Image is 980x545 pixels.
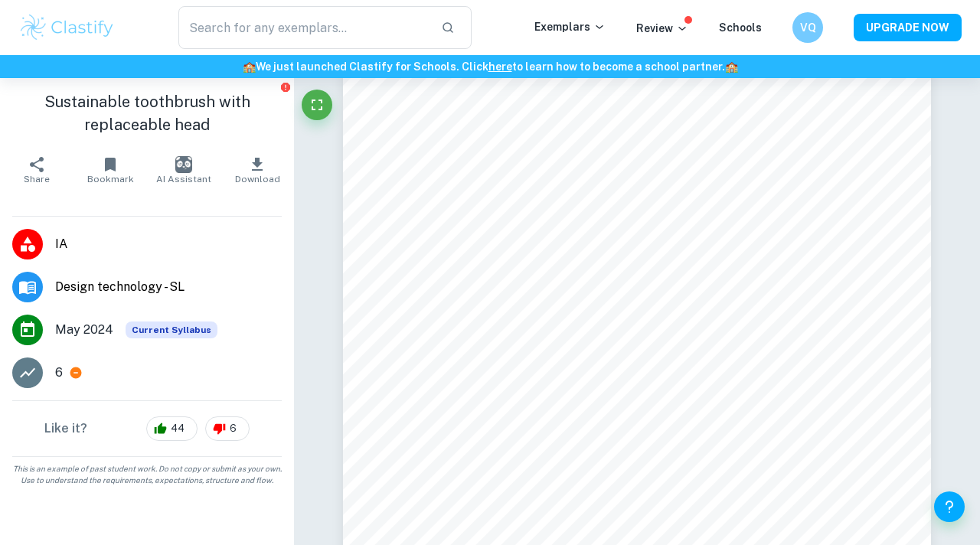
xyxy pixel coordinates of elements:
[302,90,332,120] button: Fullscreen
[488,60,512,73] a: here
[55,364,63,382] p: 6
[18,12,116,43] img: Clastify logo
[934,491,965,522] button: Help and Feedback
[126,321,217,338] div: This exemplar is based on the current syllabus. Feel free to refer to it for inspiration/ideas wh...
[6,463,288,486] span: This is an example of past student work. Do not copy or submit as your own. Use to understand the...
[55,321,113,339] span: May 2024
[725,60,738,73] span: 🏫
[854,14,962,41] button: UPGRADE NOW
[146,416,198,441] div: 44
[235,174,280,184] span: Download
[792,12,823,43] button: VQ
[44,419,87,438] h6: Like it?
[178,6,429,49] input: Search for any exemplars...
[243,60,256,73] span: 🏫
[3,58,977,75] h6: We just launched Clastify for Schools. Click to learn how to become a school partner.
[636,20,688,37] p: Review
[220,148,294,191] button: Download
[279,81,291,93] button: Report issue
[162,421,193,436] span: 44
[221,421,245,436] span: 6
[156,174,211,184] span: AI Assistant
[719,21,762,34] a: Schools
[73,148,147,191] button: Bookmark
[55,235,282,253] span: IA
[205,416,250,441] div: 6
[55,278,282,296] span: Design technology - SL
[175,156,192,173] img: AI Assistant
[87,174,134,184] span: Bookmark
[126,321,217,338] span: Current Syllabus
[147,148,220,191] button: AI Assistant
[24,174,50,184] span: Share
[12,90,282,136] h1: Sustainable toothbrush with replaceable head
[799,19,817,36] h6: VQ
[534,18,606,35] p: Exemplars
